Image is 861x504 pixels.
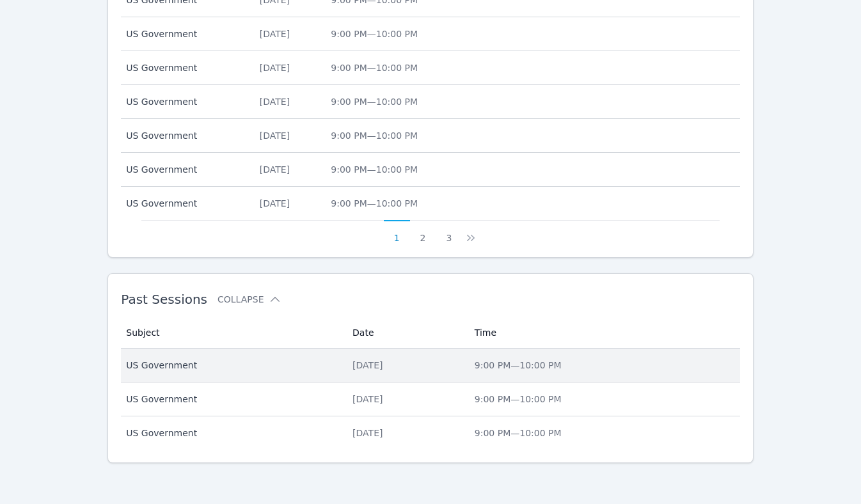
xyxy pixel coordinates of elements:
[331,97,418,107] span: 9:00 PM — 10:00 PM
[217,293,281,306] button: Collapse
[331,164,418,175] span: 9:00 PM — 10:00 PM
[467,317,740,349] th: Time
[352,359,459,372] div: [DATE]
[260,163,316,176] div: [DATE]
[384,220,410,244] button: 1
[260,129,316,142] div: [DATE]
[475,360,562,370] span: 9:00 PM — 10:00 PM
[126,359,337,372] span: US Government
[126,197,244,210] span: US Government
[121,292,207,307] span: Past Sessions
[260,28,316,40] div: [DATE]
[121,153,740,187] tr: US Government[DATE]9:00 PM—10:00 PM
[126,393,337,406] span: US Government
[475,428,562,438] span: 9:00 PM — 10:00 PM
[121,17,740,51] tr: US Government[DATE]9:00 PM—10:00 PM
[126,95,244,108] span: US Government
[126,129,244,142] span: US Government
[121,187,740,220] tr: US Government[DATE]9:00 PM—10:00 PM
[260,95,316,108] div: [DATE]
[345,317,467,349] th: Date
[260,61,316,74] div: [DATE]
[121,317,345,349] th: Subject
[352,427,459,439] div: [DATE]
[331,198,418,209] span: 9:00 PM — 10:00 PM
[121,382,740,416] tr: US Government[DATE]9:00 PM—10:00 PM
[121,349,740,382] tr: US Government[DATE]9:00 PM—10:00 PM
[121,119,740,153] tr: US Government[DATE]9:00 PM—10:00 PM
[331,130,418,141] span: 9:00 PM — 10:00 PM
[121,416,740,450] tr: US Government[DATE]9:00 PM—10:00 PM
[475,394,562,404] span: 9:00 PM — 10:00 PM
[121,85,740,119] tr: US Government[DATE]9:00 PM—10:00 PM
[260,197,316,210] div: [DATE]
[126,427,337,439] span: US Government
[126,163,244,176] span: US Government
[331,63,418,73] span: 9:00 PM — 10:00 PM
[121,51,740,85] tr: US Government[DATE]9:00 PM—10:00 PM
[126,28,244,40] span: US Government
[436,220,462,244] button: 3
[331,29,418,39] span: 9:00 PM — 10:00 PM
[410,220,436,244] button: 2
[352,393,459,406] div: [DATE]
[126,61,244,74] span: US Government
